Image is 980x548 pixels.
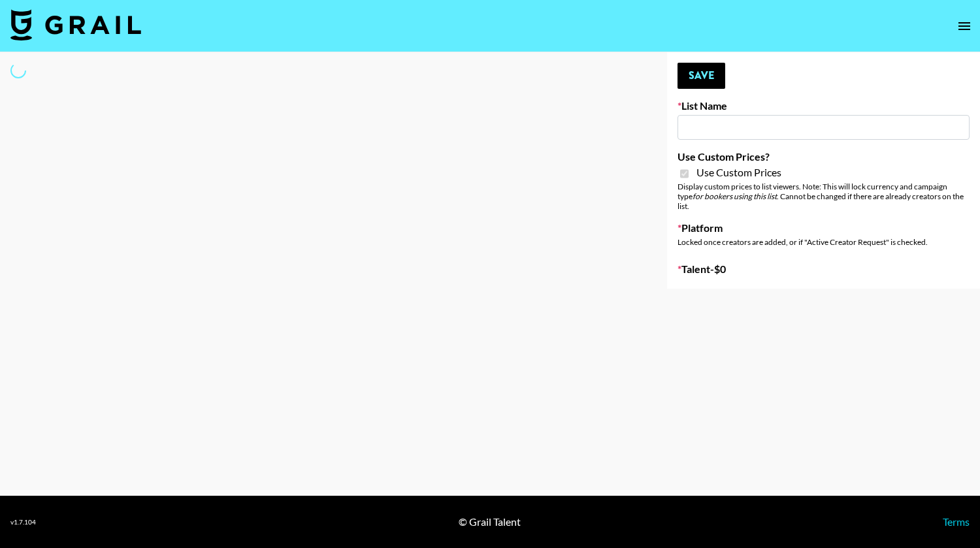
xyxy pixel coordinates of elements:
div: v 1.7.104 [10,518,36,526]
em: for bookers using this list [693,191,777,201]
label: Use Custom Prices? [678,150,970,163]
label: List Name [678,99,970,112]
button: open drawer [951,13,977,39]
a: Terms [943,515,970,528]
img: Grail Talent [10,9,141,40]
div: Locked once creators are added, or if "Active Creator Request" is checked. [678,237,970,247]
label: Talent - $ 0 [678,263,970,276]
span: Use Custom Prices [696,166,781,179]
div: © Grail Talent [459,515,521,528]
label: Platform [678,221,970,234]
div: Display custom prices to list viewers. Note: This will lock currency and campaign type . Cannot b... [678,182,970,211]
button: Save [678,63,725,89]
